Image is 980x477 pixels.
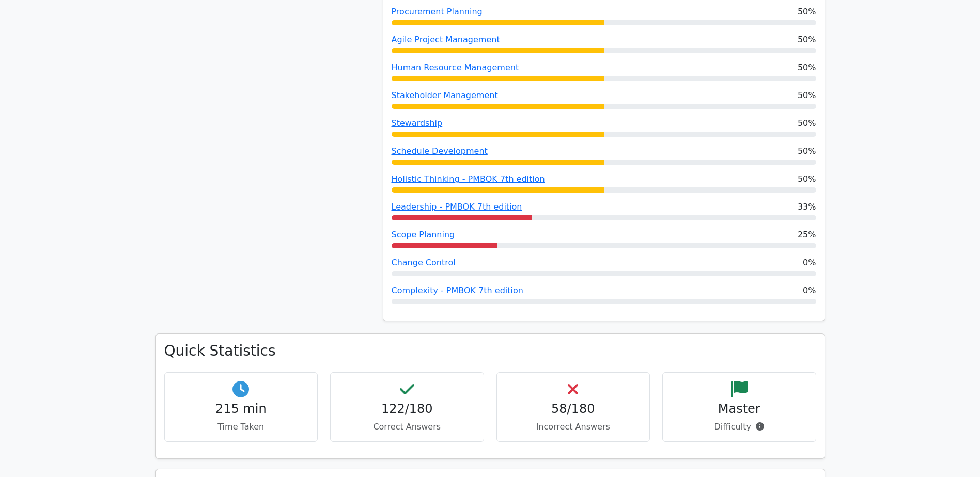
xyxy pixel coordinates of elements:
span: 50% [798,117,816,130]
h4: Master [671,402,807,417]
h4: 122/180 [339,402,475,417]
a: Stakeholder Management [392,90,498,100]
p: Time Taken [173,421,309,433]
a: Stewardship [392,118,443,128]
a: Holistic Thinking - PMBOK 7th edition [392,174,545,184]
span: 50% [798,89,816,102]
a: Scope Planning [392,230,455,240]
a: Change Control [392,258,456,267]
a: Procurement Planning [392,7,483,17]
span: 25% [798,229,816,241]
a: Human Resource Management [392,62,519,72]
span: 50% [798,173,816,185]
span: 0% [803,284,816,297]
a: Schedule Development [392,146,488,156]
span: 50% [798,6,816,18]
span: 0% [803,257,816,269]
p: Difficulty [671,421,807,433]
span: 50% [798,34,816,46]
h4: 58/180 [505,402,642,417]
a: Leadership - PMBOK 7th edition [392,202,522,212]
a: Agile Project Management [392,35,500,44]
span: 50% [798,145,816,157]
h4: 215 min [173,402,309,417]
span: 50% [798,61,816,74]
a: Complexity - PMBOK 7th edition [392,285,523,295]
span: 33% [798,201,816,213]
p: Incorrect Answers [505,421,642,433]
p: Correct Answers [339,421,475,433]
h3: Quick Statistics [164,342,816,360]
